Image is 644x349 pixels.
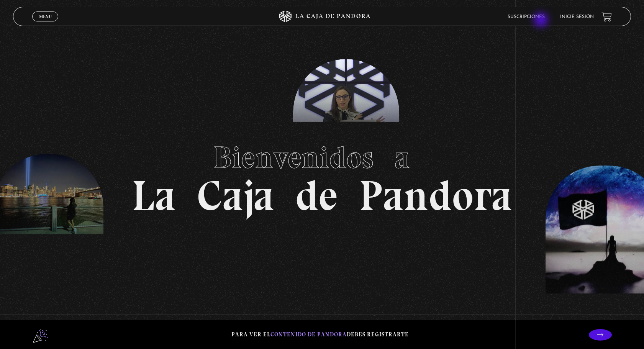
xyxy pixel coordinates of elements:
[270,331,347,338] span: contenido de Pandora
[601,11,612,22] a: View your shopping cart
[560,15,594,19] a: Inicie sesión
[213,139,431,176] span: Bienvenidos a
[39,14,52,19] span: Menu
[132,133,512,217] h1: La Caja de Pandora
[36,21,54,26] span: Cerrar
[231,329,409,340] p: Para ver el debes registrarte
[508,15,545,19] a: Suscripciones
